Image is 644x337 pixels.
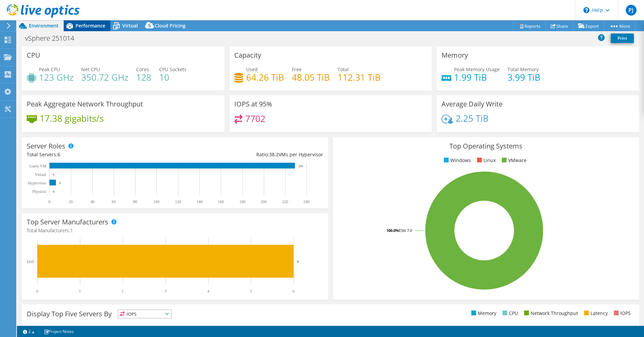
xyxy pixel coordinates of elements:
text: 4 [207,289,209,294]
a: More [604,21,636,31]
text: 220 [282,199,288,204]
text: Hypervisor [28,181,46,185]
h4: 123 GHz [39,74,73,81]
li: Memory [470,310,496,317]
h4: Total Manufacturers: [27,227,323,234]
h1: vSphere 251014 [22,35,85,42]
h3: Peak Aggregate Network Throughput [27,100,143,108]
span: Cores [136,66,149,73]
li: IOPS [612,310,631,317]
a: Share [545,21,573,31]
text: Dell [27,259,34,264]
h3: Memory [442,52,468,59]
h4: 128 [136,74,151,81]
text: 200 [261,199,267,204]
text: 6 [59,181,61,185]
text: 0 [53,190,55,193]
text: 0 [36,289,38,294]
h3: Capacity [234,52,261,59]
span: Cloud Pricing [155,22,186,29]
h4: 1.99 TiB [454,74,500,81]
li: Windows [442,157,471,164]
text: 2 [122,289,124,294]
text: 1 [79,289,81,294]
text: 40 [90,199,94,204]
h3: Average Daily Write [442,100,502,108]
text: 5 [250,289,252,294]
h4: 2.25 TiB [456,115,489,122]
div: Ratio: VMs per Hypervisor [175,151,323,158]
text: 0 [53,173,55,176]
h4: 17.38 gigabits/s [40,115,104,122]
h4: 10 [159,74,187,81]
text: 120 [175,199,181,204]
span: Peak CPU [39,66,60,73]
h3: Server Roles [27,142,65,150]
li: Linux [475,157,496,164]
li: Network Throughput [522,310,578,317]
text: 6 [297,259,299,263]
text: 180 [239,199,245,204]
text: 160 [218,199,224,204]
span: Free [292,66,302,73]
span: Peak Memory Usage [454,66,500,73]
h3: CPU [27,52,40,59]
a: Project Notes [39,327,79,336]
text: Virtual [35,172,46,177]
a: Print [611,34,634,43]
span: PJ [626,5,637,16]
h3: IOPS at 95% [234,100,272,108]
text: 140 [196,199,202,204]
h3: Top Server Manufacturers [27,218,108,226]
li: VMware [500,157,527,164]
li: Latency [582,310,608,317]
h4: 7702 [245,115,265,122]
li: CPU [501,310,518,317]
span: Total Memory [508,66,539,73]
h4: 350.72 GHz [81,74,128,81]
tspan: ESXi 7.0 [399,228,412,233]
tspan: 100.0% [386,228,399,233]
text: 6 [293,289,295,294]
svg: \n [583,7,589,13]
span: Used [246,66,258,73]
span: IOPS [118,310,171,318]
h3: Top Operating Systems [338,142,634,150]
h4: 3.99 TiB [508,74,540,81]
span: Performance [76,22,105,29]
span: 38.2 [269,151,279,158]
span: Net CPU [81,66,100,73]
h4: 112.31 TiB [338,74,381,81]
div: Total Servers: [27,151,175,158]
span: Virtual [122,22,138,29]
a: 2 [18,327,39,336]
h4: 64.26 TiB [246,74,284,81]
text: 3 [165,289,167,294]
text: 100 [153,199,159,204]
span: CPU Sockets [159,66,187,73]
span: Total [338,66,349,73]
span: 6 [58,151,60,158]
span: Environment [29,22,59,29]
text: 60 [112,199,116,204]
a: Export [573,21,604,31]
text: Guest VM [29,164,46,168]
text: Physical [32,189,46,194]
h4: 48.05 TiB [292,74,330,81]
span: 1 [70,227,73,234]
text: 240 [303,199,309,204]
text: 229 [298,164,303,168]
text: 20 [69,199,73,204]
text: 0 [48,199,50,204]
a: Reports [513,21,546,31]
text: 80 [133,199,137,204]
